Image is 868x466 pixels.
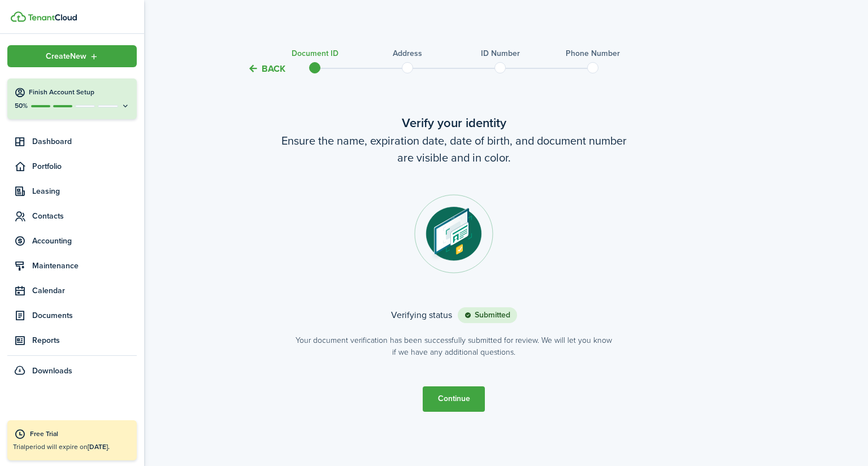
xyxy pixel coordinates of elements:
b: [DATE]. [88,442,110,452]
a: Free TrialTrialperiod will expire on[DATE]. [7,420,137,460]
a: Dashboard [7,130,137,153]
h3: Address [393,47,422,59]
button: Continue [423,386,485,412]
h4: Finish Account Setup [29,88,130,97]
span: Documents [32,310,137,321]
wizard-step-header-title: Verify your identity [216,114,691,132]
span: period will expire on [25,442,110,452]
status: Submitted [458,307,517,323]
span: Contacts [32,210,137,222]
img: Document step [414,194,493,273]
span: Portfolio [32,160,137,172]
span: Reports [32,334,137,346]
h3: ID Number [481,47,520,59]
button: Finish Account Setup50% [7,79,137,119]
p: 50% [14,101,28,111]
div: Free Trial [30,429,131,440]
span: Create New [46,53,86,60]
span: Dashboard [32,136,137,147]
span: Leasing [32,185,137,197]
span: Verifying status [391,308,458,322]
span: Downloads [32,365,72,377]
wizard-step-header-description: Ensure the name, expiration date, date of birth, and document number are visible and in color. [216,132,691,166]
h3: Document ID [292,47,338,59]
button: Back [248,63,285,75]
h3: Phone Number [566,47,620,59]
img: TenantCloud [28,14,77,21]
img: TenantCloud [11,11,26,22]
span: Maintenance [32,260,137,272]
button: Open menu [7,45,137,67]
span: Calendar [32,285,137,297]
p: Trial [13,442,131,452]
a: Reports [7,329,137,351]
span: Accounting [32,235,137,247]
verification-banner-description: Your document verification has been successfully submitted for review. We will let you know if we... [296,334,612,358]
